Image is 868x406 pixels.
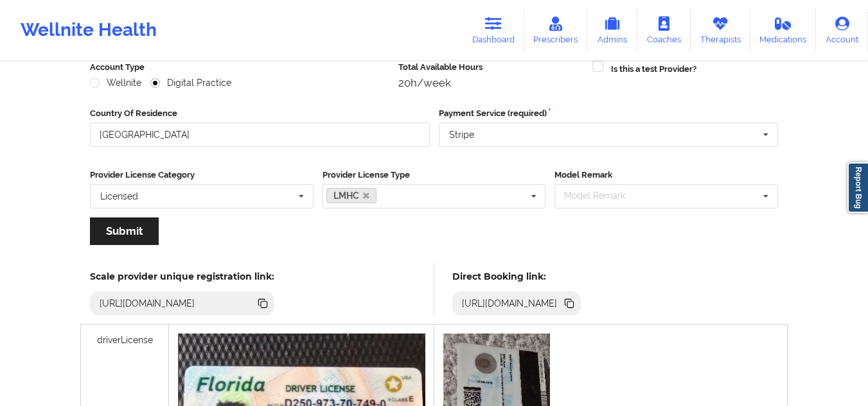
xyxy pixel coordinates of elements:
div: Model Remark [561,189,644,203]
div: Stripe [449,130,474,139]
label: Model Remark [554,169,778,182]
a: Therapists [691,9,750,51]
a: Dashboard [463,9,524,51]
label: Account Type [90,61,389,74]
a: Account [816,9,868,51]
a: Prescribers [524,9,588,51]
label: Country Of Residence [90,107,430,120]
a: Medications [750,9,817,51]
a: Report Bug [847,162,868,213]
button: Submit [90,217,159,245]
label: Provider License Type [323,169,546,182]
label: Wellnite [90,78,141,89]
label: Digital Practice [150,78,231,89]
a: LMHC [326,188,377,203]
h5: Direct Booking link: [452,271,581,282]
h5: Scale provider unique registration link: [90,271,274,282]
label: Provider License Category [90,169,314,182]
div: [URL][DOMAIN_NAME] [457,297,563,310]
a: Coaches [637,9,691,51]
div: [URL][DOMAIN_NAME] [94,297,200,310]
a: Admins [587,9,637,51]
div: Licensed [100,192,138,201]
label: Is this a test Provider? [611,63,696,76]
label: Payment Service (required) [439,107,779,120]
label: Total Available Hours [398,61,584,74]
div: 20h/week [398,76,584,89]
